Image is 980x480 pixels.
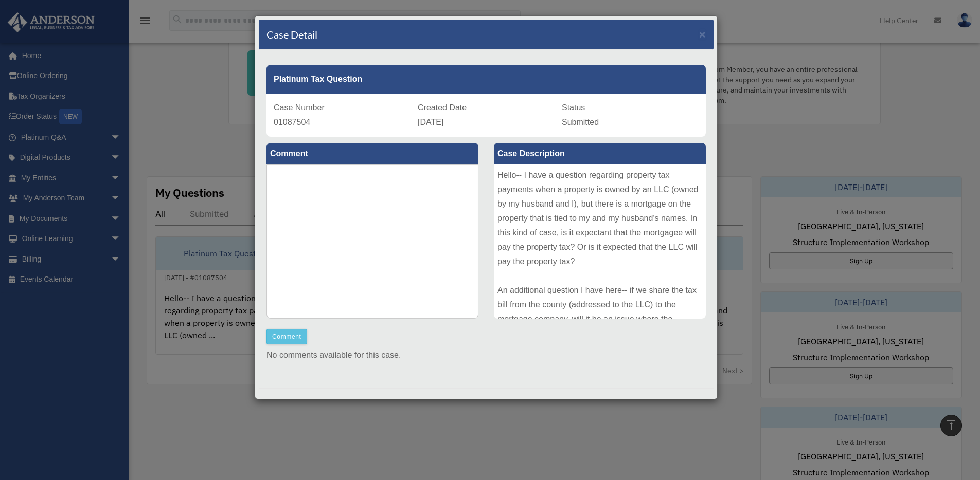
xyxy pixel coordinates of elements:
label: Comment [266,143,478,164]
p: No comments available for this case. [266,348,706,362]
span: 01087504 [274,118,310,126]
label: Case Description [494,143,706,164]
span: Created Date [418,103,467,112]
button: Comment [266,329,307,344]
span: Submitted [562,118,599,126]
span: Status [562,103,585,112]
span: [DATE] [418,118,443,126]
span: Case Number [274,103,325,112]
div: Platinum Tax Question [266,65,706,94]
h4: Case Detail [266,27,317,42]
div: Hello-- I have a question regarding property tax payments when a property is owned by an LLC (own... [494,164,706,319]
span: × [699,28,706,40]
button: Close [699,29,706,40]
